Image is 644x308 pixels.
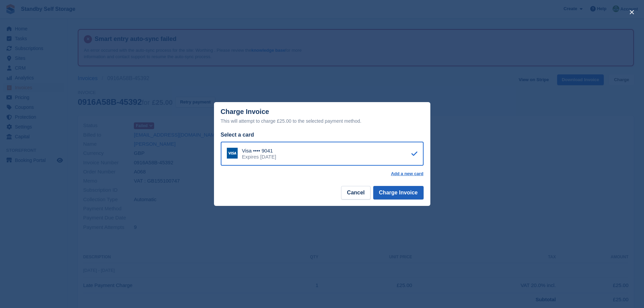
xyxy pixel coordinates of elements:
div: Visa •••• 9041 [242,148,276,154]
div: Expires [DATE] [242,154,276,160]
button: Charge Invoice [373,186,424,199]
img: Visa Logo [227,148,238,159]
a: Add a new card [391,171,423,176]
div: Charge Invoice [221,108,424,125]
div: This will attempt to charge £25.00 to the selected payment method. [221,117,424,125]
button: close [626,7,637,18]
div: Select a card [221,131,424,139]
button: Cancel [341,186,370,199]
